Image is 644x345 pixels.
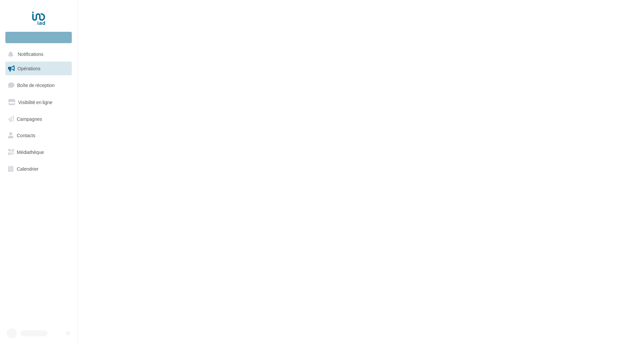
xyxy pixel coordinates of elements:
[4,95,73,109] a: Visibilité en ligne
[17,133,35,138] span: Contacts
[4,62,73,76] a: Opérations
[4,112,73,126] a: Campagnes
[17,149,44,155] span: Médiathèque
[4,128,73,143] a: Contacts
[17,82,55,88] span: Boîte de réception
[17,166,39,172] span: Calendrier
[4,162,73,176] a: Calendrier
[4,78,73,92] a: Boîte de réception
[17,66,40,71] span: Opérations
[5,32,72,43] div: Nouvelle campagne
[18,52,43,57] span: Notifications
[4,145,73,159] a: Médiathèque
[18,99,52,105] span: Visibilité en ligne
[17,116,42,121] span: Campagnes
